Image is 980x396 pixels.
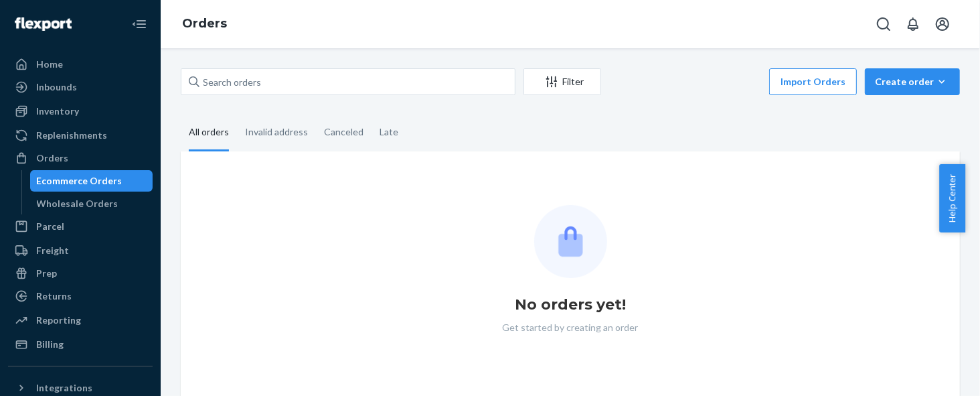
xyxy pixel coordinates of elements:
img: Empty list [534,205,607,278]
div: Returns [36,289,72,303]
div: Integrations [36,381,92,395]
button: Filter [523,68,601,95]
div: Replenishments [36,129,107,142]
div: Reporting [36,314,81,327]
div: Prep [36,267,57,280]
div: Billing [36,338,64,351]
a: Freight [8,240,153,261]
div: Freight [36,244,69,257]
a: Reporting [8,310,153,331]
input: Search orders [181,68,515,95]
div: Filter [524,75,600,88]
a: Inventory [8,101,153,122]
button: Close Navigation [126,11,153,38]
a: Billing [8,334,153,355]
button: Open notifications [900,11,926,38]
button: Open Search Box [870,11,897,38]
a: Prep [8,263,153,284]
div: Orders [36,151,68,165]
button: Open account menu [929,11,956,38]
a: Returns [8,285,153,307]
div: Ecommerce Orders [37,174,122,188]
div: Parcel [36,220,64,233]
ol: breadcrumbs [171,5,238,44]
a: Parcel [8,216,153,237]
a: Home [8,54,153,75]
h1: No orders yet! [515,294,626,316]
div: Wholesale Orders [37,197,118,210]
a: Ecommerce Orders [30,170,153,192]
button: Help Center [939,164,965,233]
a: Replenishments [8,125,153,146]
div: All orders [189,115,229,151]
div: Create order [875,75,950,88]
button: Create order [865,68,960,95]
a: Orders [182,16,227,31]
p: Get started by creating an order [503,321,639,334]
a: Orders [8,147,153,169]
div: Inventory [36,105,79,118]
div: Inbounds [36,80,77,94]
a: Inbounds [8,76,153,98]
a: Wholesale Orders [30,193,153,214]
div: Home [36,58,63,71]
div: Late [380,115,398,149]
div: Canceled [324,115,363,149]
div: Invalid address [245,115,308,149]
button: Import Orders [769,68,857,95]
img: Flexport logo [15,17,72,31]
